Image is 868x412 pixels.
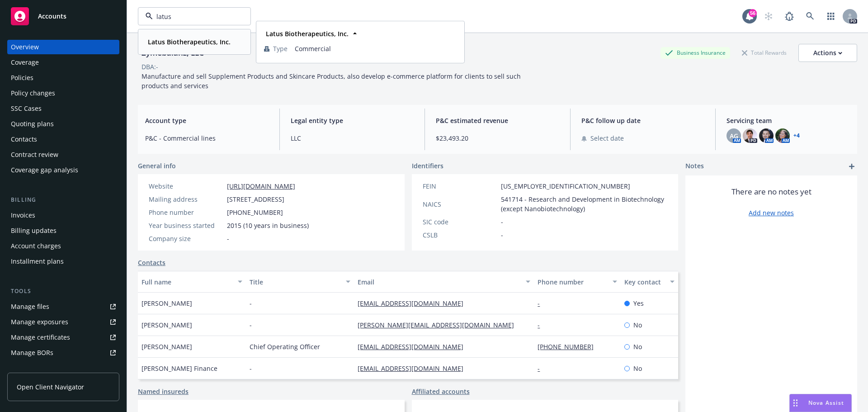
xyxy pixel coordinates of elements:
[149,234,223,243] div: Company size
[7,101,119,116] a: SSC Cases
[7,346,119,360] a: Manage BORs
[412,161,443,170] span: Identifiers
[793,133,800,138] a: +4
[11,147,58,162] div: Contract review
[11,163,78,177] div: Coverage gap analysis
[590,133,624,143] span: Select date
[291,133,414,143] span: LLC
[7,330,119,345] a: Manage certificates
[227,221,309,230] span: 2015 (10 years in business)
[726,116,850,125] span: Servicing team
[7,71,119,85] a: Policies
[7,147,119,162] a: Contract review
[145,116,269,125] span: Account type
[266,29,349,38] strong: Latus Biotherapeutics, Inc.
[538,277,607,287] div: Phone number
[789,394,852,412] button: Nova Assist
[660,47,730,58] div: Business Insurance
[7,208,119,223] a: Invoices
[149,221,223,230] div: Year business started
[633,298,644,308] span: Yes
[7,4,119,29] a: Accounts
[759,7,778,25] a: Start snowing
[148,38,231,46] strong: Latus Biotherapeutics, Inc.
[7,195,119,204] div: Billing
[273,44,288,53] span: Type
[621,271,678,293] button: Key contact
[142,277,232,287] div: Full name
[790,394,801,412] div: Drag to move
[358,299,471,308] a: [EMAIL_ADDRESS][DOMAIN_NAME]
[142,320,192,330] span: [PERSON_NAME]
[7,55,119,70] a: Coverage
[846,161,857,172] a: add
[538,321,547,329] a: -
[731,186,811,197] span: There are no notes yet
[423,217,497,227] div: SIC code
[822,7,840,25] a: Switch app
[227,182,295,190] a: [URL][DOMAIN_NAME]
[295,44,457,53] span: Commercial
[813,44,842,62] div: Actions
[7,254,119,269] a: Installment plans
[250,298,252,308] span: -
[250,277,340,287] div: Title
[7,86,119,100] a: Policy changes
[358,321,521,329] a: [PERSON_NAME][EMAIL_ADDRESS][DOMAIN_NAME]
[11,330,70,345] div: Manage certificates
[250,364,252,373] span: -
[685,161,704,172] span: Notes
[7,239,119,253] a: Account charges
[501,194,668,213] span: 541714 - Research and Development in Biotechnology (except Nanobiotechnology)
[423,199,497,209] div: NAICS
[138,387,189,396] a: Named insureds
[749,9,757,17] div: 56
[11,86,55,100] div: Policy changes
[11,101,42,116] div: SSC Cases
[11,71,33,85] div: Policies
[11,361,80,375] div: Summary of insurance
[149,194,223,204] div: Mailing address
[138,258,165,267] a: Contacts
[7,117,119,131] a: Quoting plans
[142,298,192,308] span: [PERSON_NAME]
[11,208,35,223] div: Invoices
[780,7,798,25] a: Report a Bug
[250,342,320,351] span: Chief Operating Officer
[17,382,84,392] span: Open Client Navigator
[142,364,217,373] span: [PERSON_NAME] Finance
[633,342,642,351] span: No
[501,217,503,227] span: -
[624,277,665,287] div: Key contact
[7,40,119,54] a: Overview
[798,44,857,62] button: Actions
[412,387,470,396] a: Affiliated accounts
[11,299,49,314] div: Manage files
[138,161,176,170] span: General info
[149,181,223,191] div: Website
[11,132,37,147] div: Contacts
[142,62,158,71] div: DBA: -
[142,72,523,90] span: Manufacture and sell Supplement Products and Skincare Products, also develop e-commerce platform ...
[743,128,757,143] img: photo
[749,208,794,218] a: Add new notes
[291,116,414,125] span: Legal entity type
[775,128,790,143] img: photo
[11,117,54,131] div: Quoting plans
[227,234,229,243] span: -
[534,271,620,293] button: Phone number
[423,181,497,191] div: FEIN
[7,315,119,329] a: Manage exposures
[11,40,39,54] div: Overview
[538,299,547,308] a: -
[501,181,630,191] span: [US_EMPLOYER_IDENTIFICATION_NUMBER]
[7,163,119,177] a: Coverage gap analysis
[354,271,534,293] button: Email
[227,208,283,217] span: [PHONE_NUMBER]
[7,361,119,375] a: Summary of insurance
[633,364,642,373] span: No
[801,7,819,25] a: Search
[436,133,559,143] span: $23,493.20
[7,223,119,238] a: Billing updates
